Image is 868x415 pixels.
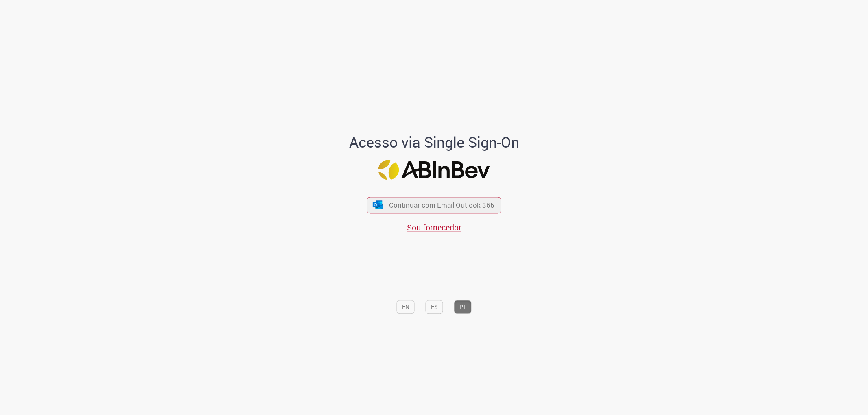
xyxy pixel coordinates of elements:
span: Continuar com Email Outlook 365 [389,200,494,210]
button: EN [397,300,415,314]
img: ícone Azure/Microsoft 360 [372,200,383,209]
button: ES [426,300,443,314]
button: ícone Azure/Microsoft 360 Continuar com Email Outlook 365 [367,197,501,213]
a: Sou fornecedor [407,222,461,233]
h1: Acesso via Single Sign-On [321,134,547,150]
img: Logo ABInBev [378,160,490,180]
button: PT [454,300,472,314]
